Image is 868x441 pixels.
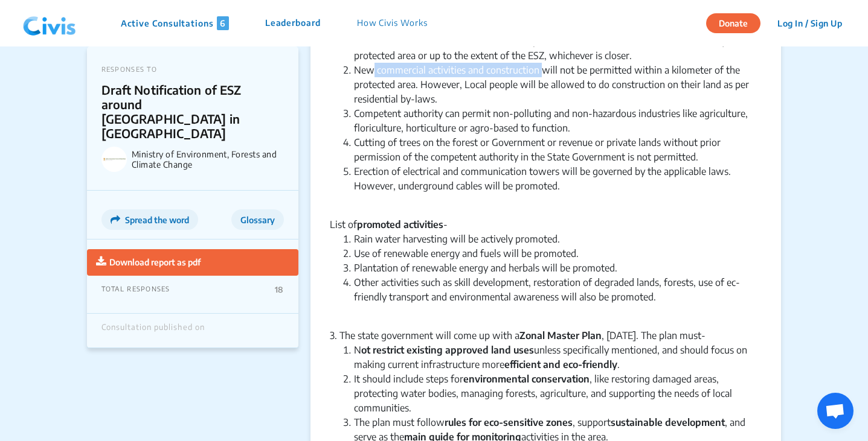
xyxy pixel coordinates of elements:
strong: efficient and eco-friendly [504,358,617,370]
li: Erection of electrical and communication towers will be governed by the applicable laws. However,... [354,164,762,208]
p: Draft Notification of ESZ around [GEOGRAPHIC_DATA] in [GEOGRAPHIC_DATA] [101,83,266,141]
span: 6 [217,16,229,30]
img: navlogo.png [18,5,81,42]
p: TOTAL RESPONSES [101,285,170,294]
p: 18 [275,285,284,294]
button: Glossary [231,209,284,230]
button: Download report as pdf [87,249,298,276]
p: How Civis Works [357,16,428,30]
strong: environmental conservation [463,373,590,385]
a: Donate [706,16,770,28]
li: It should include steps for , like restoring damaged areas, protecting water bodies, managing for... [354,372,762,415]
div: Open chat [817,393,854,429]
img: Ministry of Environment, Forests and Climate Change logo [101,147,127,172]
p: Ministry of Environment, Forests and Climate Change [132,149,284,170]
li: Other activities such as skill development, restoration of degraded lands, forests, use of ec-fri... [354,275,762,319]
li: Competent authority can permit non-polluting and non-hazardous industries like agriculture, flori... [354,106,762,135]
button: Log In / Sign Up [770,14,850,33]
strong: sustainable development [611,416,725,428]
p: Leaderboard [265,16,321,30]
li: Use of renewable energy and fuels will be promoted. [354,246,762,261]
li: New commercial activities and construction will not be permitted within a kilometer of the protec... [354,63,762,106]
span: Download report as pdf [109,257,201,267]
li: Commercial hotels and resorts will not be permitted within a kilometer of the boundary of the pro... [354,34,762,63]
button: Donate [706,13,760,33]
p: RESPONSES TO [101,65,284,73]
span: Spread the word [125,215,189,225]
li: Cutting of trees on the forest or Government or revenue or private lands without prior permission... [354,135,762,164]
div: 3. The state government will come up with a , [DATE]. The plan must- [330,328,762,343]
button: Spread the word [101,209,198,230]
div: Consultation published on [101,323,205,338]
p: Active Consultations [121,16,229,30]
li: N unless specifically mentioned, and should focus on making current infrastructure more . [354,343,762,372]
strong: rules for eco-sensitive zones [445,416,573,428]
strong: Zonal Master Plan [519,329,602,341]
div: List of - [330,217,762,232]
li: Plantation of renewable energy and herbals will be promoted. [354,261,762,275]
span: Glossary [240,215,275,225]
strong: ot restrict existing approved land uses [361,344,534,356]
li: Rain water harvesting will be actively promoted. [354,232,762,246]
strong: promoted activities [357,218,443,230]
